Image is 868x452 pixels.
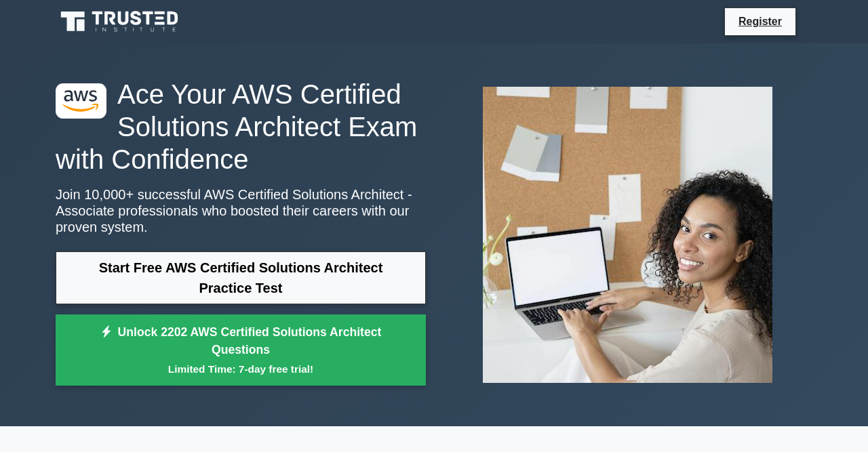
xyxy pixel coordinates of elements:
h1: Ace Your AWS Certified Solutions Architect Exam with Confidence [56,78,426,176]
p: Join 10,000+ successful AWS Certified Solutions Architect - Associate professionals who boosted t... [56,186,426,235]
small: Limited Time: 7-day free trial! [73,361,409,377]
a: Start Free AWS Certified Solutions Architect Practice Test [56,251,426,304]
a: Unlock 2202 AWS Certified Solutions Architect QuestionsLimited Time: 7-day free trial! [56,314,426,386]
a: Register [730,13,790,30]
